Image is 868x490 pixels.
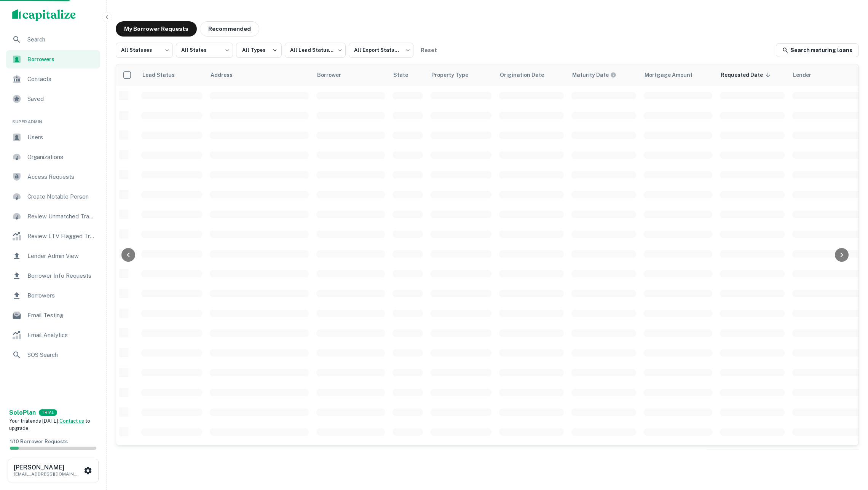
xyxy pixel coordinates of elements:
[6,207,100,226] a: Review Unmatched Transactions
[6,227,100,245] a: Review LTV Flagged Transactions
[716,64,788,86] th: Requested Date
[14,465,82,471] h6: [PERSON_NAME]
[200,21,259,37] button: Recommended
[142,70,185,80] span: Lead Status
[9,408,36,417] a: SoloPlan
[6,70,100,88] a: Contacts
[27,291,96,300] span: Borrowers
[116,21,197,37] button: My Borrower Requests
[6,50,100,68] a: Borrowers
[27,350,96,360] span: SOS Search
[27,94,96,103] span: Saved
[788,64,865,86] th: Lender
[830,429,868,466] iframe: Chat Widget
[27,232,96,241] span: Review LTV Flagged Transactions
[6,188,100,206] a: Create Notable Person
[27,133,96,142] span: Users
[27,75,96,84] span: Contacts
[317,70,351,80] span: Borrower
[10,439,68,444] span: 1 / 10 Borrower Requests
[27,212,96,221] span: Review Unmatched Transactions
[176,40,233,60] div: All States
[431,70,478,80] span: Property Type
[6,148,100,166] a: Organizations
[27,172,96,181] span: Access Requests
[6,168,100,186] a: Access Requests
[27,35,96,44] span: Search
[27,331,96,340] span: Email Analytics
[27,251,96,261] span: Lender Admin View
[59,418,84,424] a: Contact us
[572,71,609,79] h6: Maturity Date
[9,418,90,431] span: Your trial ends [DATE]. to upgrade.
[27,271,96,280] span: Borrower Info Requests
[27,192,96,201] span: Create Notable Person
[640,64,716,86] th: Mortgage Amount
[206,64,313,86] th: Address
[137,64,206,86] th: Lead Status
[776,43,859,57] a: Search maturing loans
[27,153,96,162] span: Organizations
[6,286,100,305] a: Borrowers
[416,43,441,58] button: Reset
[572,71,616,79] div: Maturity dates displayed may be estimated. Please contact the lender for the most accurate maturi...
[572,71,626,79] span: Maturity dates displayed may be estimated. Please contact the lender for the most accurate maturi...
[6,110,100,128] li: Super Admin
[389,64,427,86] th: State
[6,267,100,285] a: Borrower Info Requests
[6,30,100,49] a: Search
[427,64,495,86] th: Property Type
[6,90,100,108] a: Saved
[6,346,100,364] a: SOS Search
[6,326,100,344] a: Email Analytics
[116,40,173,60] div: All Statuses
[12,9,76,21] img: capitalize-logo.png
[285,40,346,60] div: All Lead Statuses
[14,471,82,477] p: [EMAIL_ADDRESS][DOMAIN_NAME]
[349,40,413,60] div: All Export Statuses
[211,70,243,80] span: Address
[8,459,99,482] button: [PERSON_NAME][EMAIL_ADDRESS][DOMAIN_NAME]
[645,70,702,80] span: Mortgage Amount
[236,43,282,58] button: All Types
[495,64,568,86] th: Origination Date
[568,64,640,86] th: Maturity dates displayed may be estimated. Please contact the lender for the most accurate maturi...
[6,247,100,265] a: Lender Admin View
[27,55,96,64] span: Borrowers
[793,70,821,80] span: Lender
[9,409,36,416] strong: Solo Plan
[39,409,57,416] div: TRIAL
[6,306,100,325] a: Email Testing
[393,70,418,80] span: State
[721,70,773,80] span: Requested Date
[27,311,96,320] span: Email Testing
[6,128,100,146] a: Users
[313,64,389,86] th: Borrower
[500,70,554,80] span: Origination Date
